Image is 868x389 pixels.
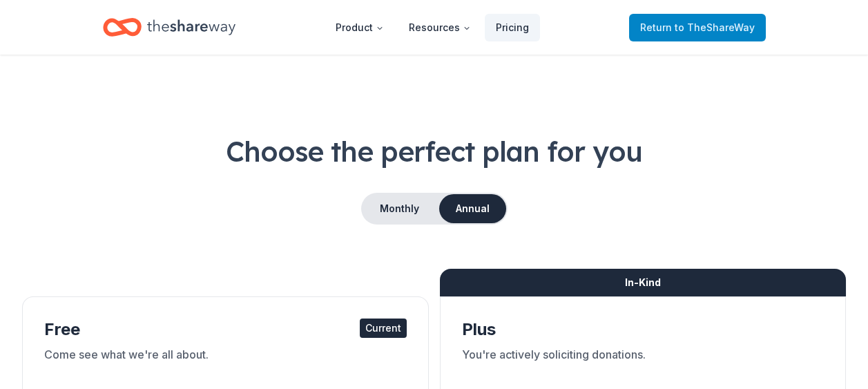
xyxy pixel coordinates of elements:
[629,14,766,41] a: Returnto TheShareWay
[439,194,506,223] button: Annual
[440,269,847,296] div: In-Kind
[325,14,395,41] button: Product
[675,21,755,33] span: to TheShareWay
[363,194,436,223] button: Monthly
[325,11,540,44] nav: Main
[44,319,407,341] div: Free
[22,132,846,171] h1: Choose the perfect plan for you
[360,319,407,338] div: Current
[462,346,824,385] div: You're actively soliciting donations.
[103,11,235,44] a: Home
[398,14,482,41] button: Resources
[44,346,407,385] div: Come see what we're all about.
[462,319,824,341] div: Plus
[485,14,540,41] a: Pricing
[640,19,755,36] span: Return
